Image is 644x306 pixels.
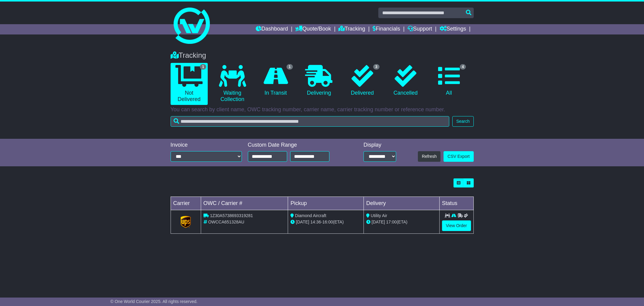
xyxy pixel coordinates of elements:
a: 3 Delivered [344,63,381,99]
a: Financials [373,24,400,34]
a: 1 In Transit [257,63,294,99]
button: Refresh [418,151,441,162]
span: 1 [287,64,293,70]
span: 4 [460,64,466,70]
div: Tracking [168,51,477,60]
span: Utility Air [371,213,387,218]
a: Delivering [300,63,338,99]
div: Custom Date Range [248,142,345,148]
span: Diamond Aircraft [295,213,326,218]
a: Waiting Collection [214,63,251,105]
td: Pickup [288,197,364,210]
td: OWC / Carrier # [201,197,288,210]
span: 3 [373,64,380,70]
button: Search [452,116,473,127]
span: 16:00 [322,220,333,224]
a: Dashboard [256,24,288,34]
a: Quote/Book [295,24,331,34]
a: Support [408,24,432,34]
span: 1 [200,64,206,70]
a: Cancelled [387,63,424,99]
p: You can search by client name, OWC tracking number, carrier name, carrier tracking number or refe... [171,106,474,113]
img: GetCarrierServiceLogo [181,216,191,228]
td: Carrier [171,197,201,210]
div: (ETA) [366,219,437,225]
td: Delivery [364,197,439,210]
span: [DATE] [372,220,385,224]
div: - (ETA) [290,219,361,225]
span: 1Z30A5738693319281 [210,213,253,218]
a: CSV Export [444,151,473,162]
span: 17:00 [386,220,397,224]
a: View Order [442,220,471,231]
td: Status [439,197,473,210]
a: Tracking [338,24,365,34]
span: © One World Courier 2025. All rights reserved. [111,299,198,304]
a: 1 Not Delivered [171,63,208,105]
a: 4 All [430,63,467,99]
div: Display [364,142,396,148]
span: 14:36 [310,220,321,224]
a: Settings [440,24,466,34]
span: OWCCA651328AU [208,220,244,224]
div: Invoice [171,142,242,148]
span: [DATE] [296,220,309,224]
